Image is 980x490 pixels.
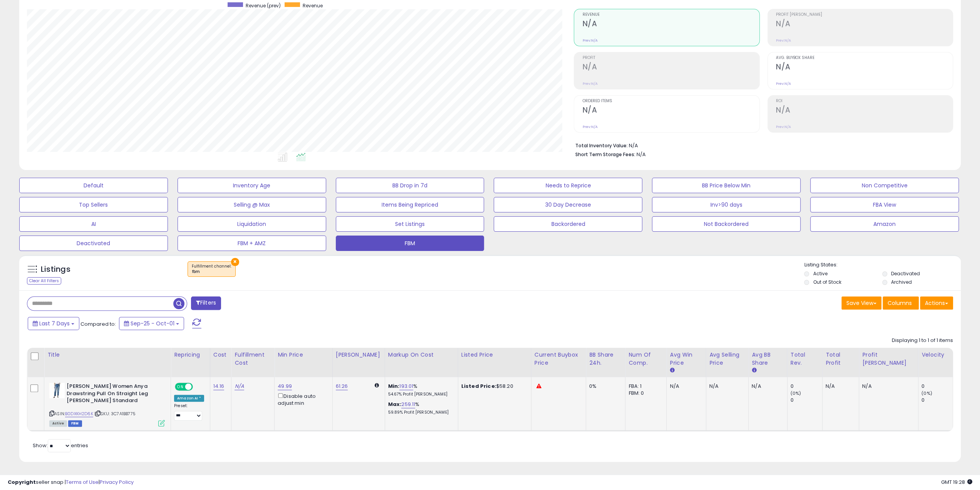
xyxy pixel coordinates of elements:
span: OFF [192,384,204,390]
span: | SKU: 3C7A1BB775 [94,411,136,417]
button: Non Competitive [810,178,959,193]
button: FBM [336,236,484,251]
div: 0 [921,397,953,404]
a: 49.99 [278,382,292,390]
span: Revenue [303,2,323,9]
span: N/A [636,151,645,158]
small: Prev: N/A [776,81,791,86]
div: ASIN: [49,383,165,426]
button: Sep-25 - Oct-01 [119,317,184,330]
span: Compared to: [80,320,116,328]
li: N/A [575,140,947,150]
div: 0 [921,383,953,390]
div: FBA: 1 [628,383,660,390]
div: Markup on Cost [388,351,455,359]
h5: Listings [41,264,70,275]
h2: N/A [776,106,953,116]
div: Avg Win Price [670,351,702,367]
img: 31s43KCriHL._SL40_.jpg [49,383,65,398]
div: Avg BB Share [752,351,784,367]
small: Avg Win Price. [670,367,674,374]
small: Prev: N/A [582,125,597,129]
div: Amazon AI * [174,395,204,402]
span: ON [176,384,185,390]
label: Active [813,270,827,277]
button: Columns [883,296,919,310]
button: Deactivated [19,236,168,251]
span: Ordered Items [582,99,759,103]
button: FBA View [810,197,959,212]
div: Avg Selling Price [709,351,745,367]
div: Title [47,351,168,359]
a: 259.11 [401,401,415,408]
a: 193.01 [399,382,413,390]
h2: N/A [776,19,953,30]
button: Backordered [494,216,642,232]
b: [PERSON_NAME] Women Anya Drawstring Pull On Straight Leg [PERSON_NAME] Standard [67,383,160,406]
div: 0% [589,383,619,390]
button: Not Backordered [652,216,801,232]
button: × [231,258,239,266]
div: 0 [791,383,822,390]
span: Last 7 Days [39,320,70,327]
div: N/A [826,383,853,390]
button: 30 Day Decrease [494,197,642,212]
strong: Copyright [8,478,36,486]
div: Disable auto adjust min [278,392,327,407]
div: Total Rev. [791,351,819,367]
button: Filters [191,296,221,310]
div: Total Profit [826,351,856,367]
div: Num of Comp. [628,351,663,367]
a: B0DXKH2D6K [65,411,93,417]
label: Out of Stock [813,279,841,285]
p: 59.89% Profit [PERSON_NAME] [388,410,452,415]
div: fbm [192,269,231,274]
div: seller snap | | [8,479,134,486]
div: % [388,401,452,415]
button: Inventory Age [178,178,326,193]
small: Prev: N/A [582,81,597,86]
div: Listed Price [461,351,528,359]
small: Prev: N/A [582,38,597,43]
span: Profit [PERSON_NAME] [776,13,953,17]
button: Last 7 Days [28,317,79,330]
button: BB Drop in 7d [336,178,484,193]
button: Default [19,178,168,193]
span: 2025-10-9 19:28 GMT [941,478,972,486]
div: BB Share 24h. [589,351,622,367]
b: Min: [388,382,400,390]
div: % [388,383,452,397]
span: ROI [776,99,953,103]
button: FBM + AMZ [178,236,326,251]
div: Min Price [278,351,329,359]
button: AI [19,216,168,232]
button: Inv>90 days [652,197,801,212]
p: Listing States: [804,261,961,269]
p: 54.67% Profit [PERSON_NAME] [388,392,452,397]
a: Terms of Use [66,478,99,486]
div: Displaying 1 to 1 of 1 items [892,337,953,344]
div: N/A [752,383,781,390]
div: Fulfillment Cost [235,351,271,367]
b: Listed Price: [461,382,496,390]
small: (0%) [791,390,801,396]
label: Archived [891,279,912,285]
button: Top Sellers [19,197,168,212]
button: Items Being Repriced [336,197,484,212]
b: Max: [388,401,402,408]
small: Prev: N/A [776,38,791,43]
small: Prev: N/A [776,125,791,129]
div: Velocity [921,351,950,359]
button: Liquidation [178,216,326,232]
span: Revenue (prev) [246,2,281,9]
th: The percentage added to the cost of goods (COGS) that forms the calculator for Min & Max prices. [385,348,458,377]
button: BB Price Below Min [652,178,801,193]
span: Columns [888,299,912,307]
button: Actions [920,296,953,310]
a: N/A [235,382,244,390]
span: Revenue [582,13,759,17]
button: Needs to Reprice [494,178,642,193]
a: 61.26 [336,382,348,390]
button: Selling @ Max [178,197,326,212]
small: (0%) [921,390,932,396]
